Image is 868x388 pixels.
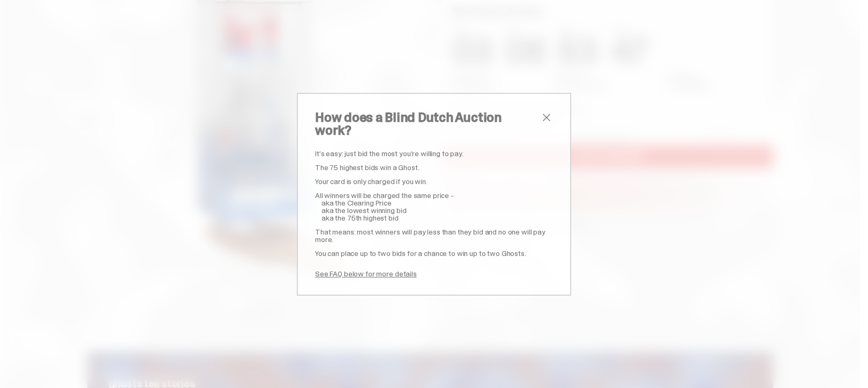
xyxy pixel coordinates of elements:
span: aka the 75th highest bid [321,213,399,223]
p: All winners will be charged the same price - [315,192,553,199]
button: close [540,111,553,124]
p: It’s easy: just bid the most you’re willing to pay. [315,150,553,157]
p: The 75 highest bids win a Ghost. [315,164,553,171]
a: See FAQ below for more details [315,269,417,279]
span: aka the Clearing Price [321,198,392,208]
p: You can place up to two bids for a chance to win up to two Ghosts. [315,250,553,257]
p: Your card is only charged if you win. [315,178,553,185]
span: aka the lowest winning bid [321,206,406,215]
h2: How does a Blind Dutch Auction work? [315,111,540,137]
p: That means: most winners will pay less than they bid and no one will pay more. [315,228,553,243]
